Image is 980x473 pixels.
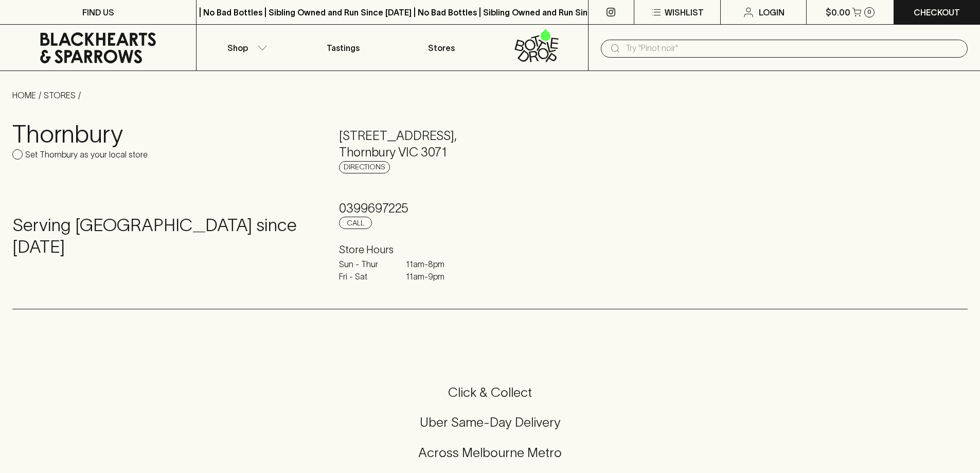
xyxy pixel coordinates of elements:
p: 11am - 8pm [406,258,457,270]
p: Shop [227,42,248,54]
h4: Serving [GEOGRAPHIC_DATA] since [DATE] [12,215,314,258]
p: Wishlist [665,6,704,19]
h5: 0399697225 [339,200,641,217]
p: Checkout [914,6,960,19]
p: Tastings [327,42,360,54]
h6: Store Hours [339,241,641,258]
h5: Across Melbourne Metro [12,444,968,461]
a: STORES [44,91,76,100]
h3: Thornbury [12,119,314,148]
p: Stores [428,42,455,54]
a: Tastings [294,25,392,71]
p: 11am - 9pm [406,270,457,283]
a: Directions [339,161,390,173]
h5: Click & Collect [12,384,968,401]
p: $0.00 [826,6,850,19]
p: Login [759,6,785,19]
p: 0 [867,9,871,15]
p: Sun - Thur [339,258,390,270]
a: HOME [12,91,36,100]
a: Call [339,217,372,229]
p: Set Thornbury as your local store [25,148,148,161]
h5: Uber Same-Day Delivery [12,414,968,431]
h5: [STREET_ADDRESS] , Thornbury VIC 3071 [339,128,641,161]
button: Shop [197,25,294,71]
p: Fri - Sat [339,270,390,283]
p: FIND US [82,6,114,19]
a: Stores [393,25,490,71]
input: Try "Pinot noir" [626,40,959,57]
